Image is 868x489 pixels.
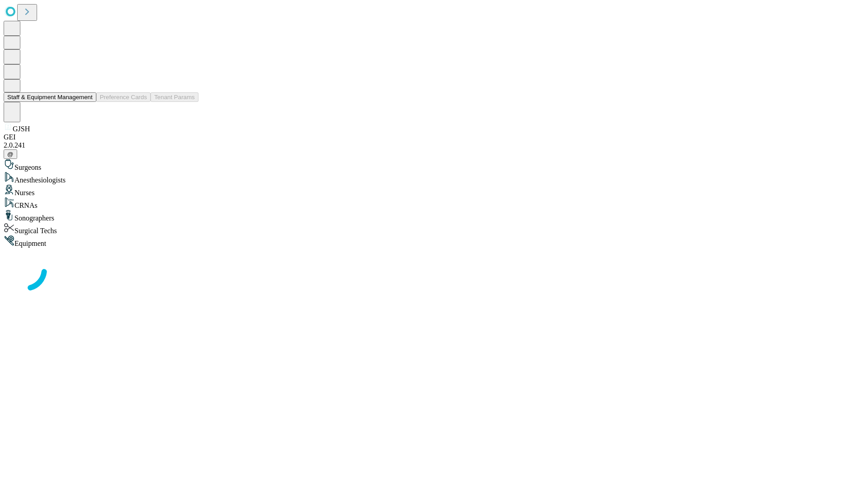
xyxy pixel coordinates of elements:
[4,172,864,184] div: Anesthesiologists
[4,197,864,210] div: CRNAs
[4,149,17,159] button: @
[4,159,864,172] div: Surgeons
[4,184,864,197] div: Nurses
[4,133,864,141] div: GEI
[4,210,864,222] div: Sonographers
[4,141,864,149] div: 2.0.241
[4,235,864,248] div: Equipment
[4,92,96,102] button: Staff & Equipment Management
[4,222,864,235] div: Surgical Techs
[151,92,198,102] button: Tenant Params
[96,92,151,102] button: Preference Cards
[7,151,14,158] span: @
[13,125,30,133] span: GJSH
